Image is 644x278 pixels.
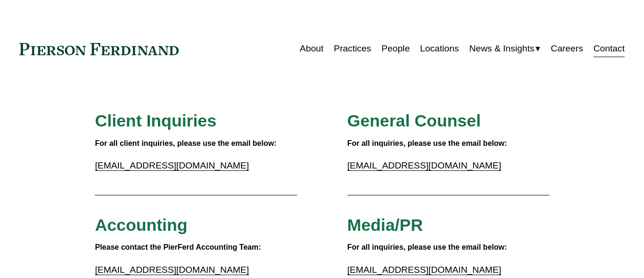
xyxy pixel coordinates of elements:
[95,160,249,170] a: [EMAIL_ADDRESS][DOMAIN_NAME]
[469,40,540,58] a: folder dropdown
[347,243,507,251] strong: For all inquiries, please use the email below:
[334,40,371,58] a: Practices
[469,41,534,57] span: News & Insights
[300,40,323,58] a: About
[347,265,502,275] a: [EMAIL_ADDRESS][DOMAIN_NAME]
[95,216,187,235] span: Accounting
[347,160,502,170] a: [EMAIL_ADDRESS][DOMAIN_NAME]
[420,40,459,58] a: Locations
[95,243,261,251] strong: Please contact the PierFerd Accounting Team:
[347,139,507,147] strong: For all inquiries, please use the email below:
[95,111,216,130] span: Client Inquiries
[381,40,410,58] a: People
[347,216,423,235] span: Media/PR
[95,139,276,147] strong: For all client inquiries, please use the email below:
[95,265,249,275] a: [EMAIL_ADDRESS][DOMAIN_NAME]
[551,40,583,58] a: Careers
[594,40,625,58] a: Contact
[347,111,481,130] span: General Counsel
